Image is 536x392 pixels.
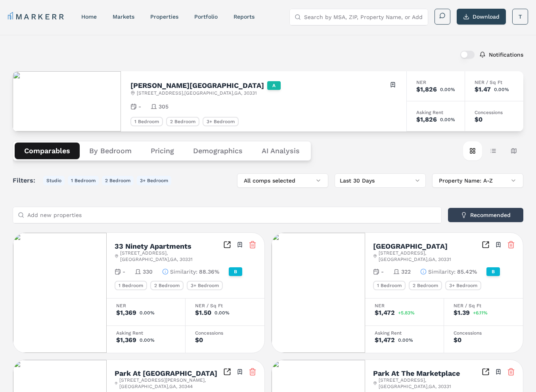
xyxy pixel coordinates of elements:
[116,331,176,335] div: Asking Rent
[141,143,184,159] button: Pricing
[80,143,141,159] button: By Bedroom
[223,368,231,376] a: Inspect Comparables
[454,331,513,335] div: Concessions
[137,90,257,96] span: [STREET_ADDRESS] , [GEOGRAPHIC_DATA] , GA , 30331
[475,80,514,85] div: NER / Sq Ft
[489,52,523,57] label: Notifications
[267,81,281,90] div: A
[375,310,395,316] div: $1,472
[440,87,455,92] span: 0.00%
[27,207,436,223] input: Add new properties
[43,176,65,185] button: Studio
[138,103,141,110] span: -
[184,143,252,159] button: Demographics
[237,173,328,188] button: All comps selected
[195,303,255,308] div: NER / Sq Ft
[475,86,491,93] div: $1.47
[113,13,134,20] a: markets
[482,368,490,376] a: Inspect Comparables
[195,337,203,343] div: $0
[234,13,255,20] a: reports
[137,176,171,185] button: 3+ Bedroom
[116,337,136,343] div: $1,369
[102,176,134,185] button: 2 Bedroom
[373,281,406,290] div: 1 Bedroom
[223,241,231,249] a: Inspect Comparables
[143,268,153,276] span: 330
[304,9,423,25] input: Search by MSA, ZIP, Property Name, or Address
[140,310,155,315] span: 0.00%
[519,13,522,21] span: T
[486,267,500,276] div: B
[214,310,230,315] span: 0.00%
[115,243,191,250] h2: 33 Ninety Apartments
[170,268,197,276] span: Similarity :
[123,268,125,276] span: -
[159,103,168,110] span: 305
[457,9,506,25] button: Download
[375,303,434,308] div: NER
[162,268,219,276] button: Similarity:88.36%
[195,310,211,316] div: $1.50
[428,268,456,276] span: Similarity :
[401,268,411,276] span: 322
[115,370,217,377] h2: Park At [GEOGRAPHIC_DATA]
[416,116,437,123] div: $1,826
[375,331,434,335] div: Asking Rent
[482,241,490,249] a: Inspect Comparables
[199,268,219,276] span: 88.36%
[475,110,514,115] div: Concessions
[13,176,40,185] span: Filters:
[379,377,482,390] span: [STREET_ADDRESS] , [GEOGRAPHIC_DATA] , GA , 30331
[454,310,470,316] div: $1.39
[381,268,384,276] span: -
[373,370,460,377] h2: Park At The Marketplace
[130,117,163,126] div: 1 Bedroom
[81,13,97,20] a: home
[457,268,477,276] span: 85.42%
[375,337,395,343] div: $1,472
[68,176,99,185] button: 1 Bedroom
[416,80,455,85] div: NER
[475,116,482,123] div: $0
[420,268,477,276] button: Similarity:85.42%
[398,310,415,315] span: +5.83%
[194,13,218,20] a: Portfolio
[195,331,255,335] div: Concessions
[494,87,509,92] span: 0.00%
[473,310,488,315] span: +6.11%
[150,13,178,20] a: properties
[229,267,242,276] div: B
[8,11,65,22] a: MARKERR
[119,377,223,390] span: [STREET_ADDRESS][PERSON_NAME] , [GEOGRAPHIC_DATA] , GA , 30344
[432,173,523,188] button: Property Name: A-Z
[130,82,264,89] h2: [PERSON_NAME][GEOGRAPHIC_DATA]
[150,281,184,290] div: 2 Bedroom
[120,250,223,263] span: [STREET_ADDRESS] , [GEOGRAPHIC_DATA] , GA , 30331
[140,338,155,343] span: 0.00%
[448,208,523,222] button: Recommended
[409,281,442,290] div: 2 Bedroom
[115,281,147,290] div: 1 Bedroom
[454,303,513,308] div: NER / Sq Ft
[373,243,448,250] h2: [GEOGRAPHIC_DATA]
[454,337,461,343] div: $0
[252,143,309,159] button: AI Analysis
[512,9,528,25] button: T
[445,281,481,290] div: 3+ Bedroom
[166,117,199,126] div: 2 Bedroom
[116,310,136,316] div: $1,369
[416,86,437,93] div: $1,826
[116,303,176,308] div: NER
[379,250,482,263] span: [STREET_ADDRESS] , [GEOGRAPHIC_DATA] , GA , 30331
[398,338,413,343] span: 0.00%
[203,117,239,126] div: 3+ Bedroom
[15,143,80,159] button: Comparables
[187,281,223,290] div: 3+ Bedroom
[440,117,455,122] span: 0.00%
[416,110,455,115] div: Asking Rent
